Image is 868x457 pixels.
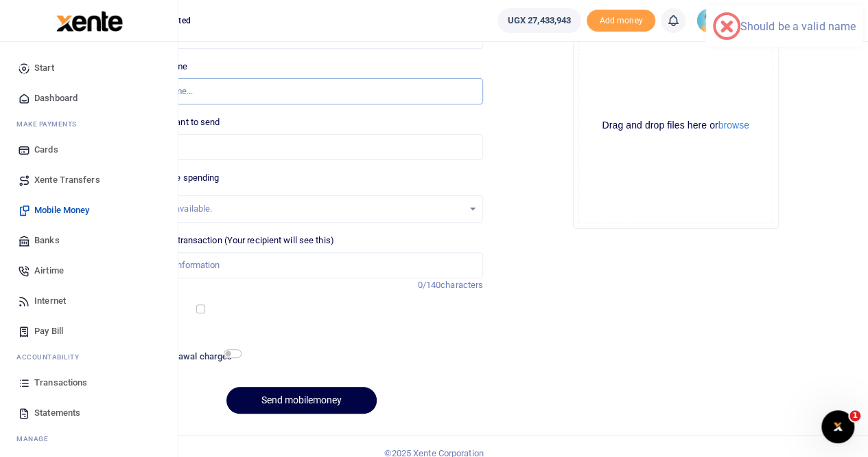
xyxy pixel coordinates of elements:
[587,10,655,32] li: Toup your wallet
[34,61,54,75] span: Start
[718,120,749,130] button: browse
[740,20,856,33] div: Should be a valid name
[579,119,773,132] div: Drag and drop files here or
[23,119,77,129] span: ake Payments
[34,376,87,390] span: Transactions
[34,406,80,420] span: Statements
[34,203,89,217] span: Mobile Money
[11,135,167,165] a: Cards
[11,53,167,83] a: Start
[34,324,63,338] span: Pay Bill
[34,143,58,157] span: Cards
[34,294,66,308] span: Internet
[11,113,167,135] li: M
[11,83,167,113] a: Dashboard
[226,387,377,414] button: Send mobilemoney
[27,352,79,362] span: countability
[56,11,123,32] img: logo-large
[821,410,854,443] iframe: Intercom live chat
[441,280,483,290] span: characters
[573,23,779,229] div: File Uploader
[11,428,167,449] li: M
[11,256,167,286] a: Airtime
[120,78,483,104] input: Loading name...
[492,8,587,33] li: Wallet ballance
[11,398,167,428] a: Statements
[497,8,581,33] a: UGX 27,433,943
[587,14,655,25] a: Add money
[23,434,49,444] span: anage
[11,286,167,316] a: Internet
[696,8,857,33] a: profile-user [PERSON_NAME] [PERSON_NAME] Cash - Finance
[120,252,483,278] input: Enter extra information
[587,10,655,32] span: Add money
[34,91,78,105] span: Dashboard
[11,368,167,398] a: Transactions
[11,195,167,225] a: Mobile Money
[120,134,483,160] input: UGX
[130,202,463,216] div: No options available.
[11,225,167,256] a: Banks
[120,234,334,247] label: Memo for this transaction (Your recipient will see this)
[849,410,860,421] span: 1
[696,8,721,33] img: profile-user
[34,264,64,278] span: Airtime
[11,316,167,346] a: Pay Bill
[11,346,167,368] li: Ac
[11,165,167,195] a: Xente Transfers
[34,234,60,247] span: Banks
[418,280,441,290] span: 0/140
[55,15,123,25] a: logo-small logo-large logo-large
[508,14,571,27] span: UGX 27,433,943
[34,173,100,187] span: Xente Transfers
